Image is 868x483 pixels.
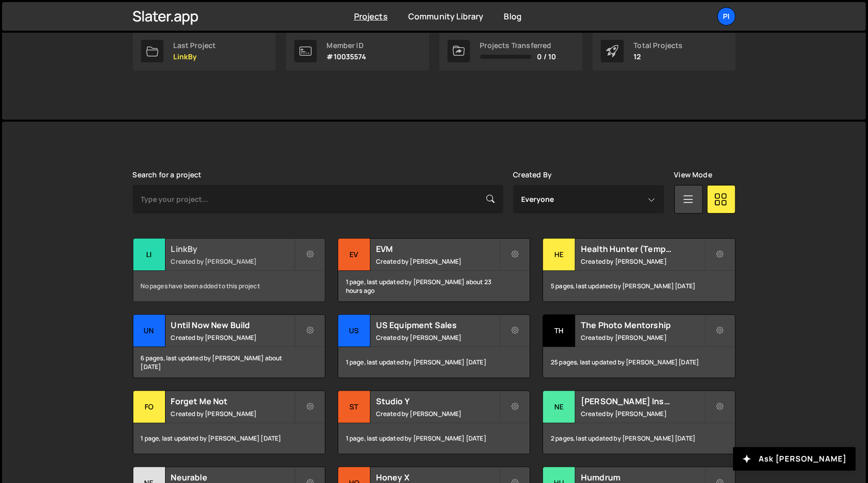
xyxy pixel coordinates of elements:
[171,396,294,407] h2: Forget Me Not
[133,239,166,271] div: Li
[376,319,499,331] h2: US Equipment Sales
[171,472,294,483] h2: Neurable
[543,238,735,302] a: He Health Hunter (Temporary) Created by [PERSON_NAME] 5 pages, last updated by [PERSON_NAME] [DATE]
[581,257,704,266] small: Created by [PERSON_NAME]
[513,171,552,179] label: Created By
[376,257,499,266] small: Created by [PERSON_NAME]
[674,171,712,179] label: View Mode
[171,257,294,266] small: Created by [PERSON_NAME]
[133,171,202,179] label: Search for a project
[376,472,499,483] h2: Honey X
[376,333,499,342] small: Created by [PERSON_NAME]
[133,271,325,302] div: No pages have been added to this project
[133,32,276,71] a: Last Project LinkBy
[133,314,325,378] a: Un Until Now New Build Created by [PERSON_NAME] 6 pages, last updated by [PERSON_NAME] about [DATE]
[581,319,704,331] h2: The Photo Mentorship
[171,319,294,331] h2: Until Now New Build
[543,390,735,454] a: Ne [PERSON_NAME] Insulation Created by [PERSON_NAME] 2 pages, last updated by [PERSON_NAME] [DATE]
[543,391,575,423] div: Ne
[543,239,575,271] div: He
[376,409,499,418] small: Created by [PERSON_NAME]
[543,347,735,378] div: 25 pages, last updated by [PERSON_NAME] [DATE]
[634,53,683,61] p: 12
[581,333,704,342] small: Created by [PERSON_NAME]
[338,315,370,347] div: US
[338,239,370,271] div: EV
[174,41,216,50] div: Last Project
[634,41,683,50] div: Total Projects
[338,238,530,302] a: EV EVM Created by [PERSON_NAME] 1 page, last updated by [PERSON_NAME] about 23 hours ago
[338,314,530,378] a: US US Equipment Sales Created by [PERSON_NAME] 1 page, last updated by [PERSON_NAME] [DATE]
[376,243,499,255] h2: EVM
[537,53,556,61] span: 0 / 10
[133,185,503,214] input: Type your project...
[581,472,704,483] h2: Humdrum
[338,391,370,423] div: St
[171,333,294,342] small: Created by [PERSON_NAME]
[327,41,366,50] div: Member ID
[717,7,736,26] a: Pi
[338,390,530,454] a: St Studio Y Created by [PERSON_NAME] 1 page, last updated by [PERSON_NAME] [DATE]
[174,53,216,61] p: LinkBy
[581,243,704,255] h2: Health Hunter (Temporary)
[171,243,294,255] h2: LinkBy
[408,11,484,22] a: Community Library
[133,391,166,423] div: Fo
[543,314,735,378] a: Th The Photo Mentorship Created by [PERSON_NAME] 25 pages, last updated by [PERSON_NAME] [DATE]
[338,271,530,302] div: 1 page, last updated by [PERSON_NAME] about 23 hours ago
[543,423,735,454] div: 2 pages, last updated by [PERSON_NAME] [DATE]
[133,238,325,302] a: Li LinkBy Created by [PERSON_NAME] No pages have been added to this project
[480,41,556,50] div: Projects Transferred
[133,390,325,454] a: Fo Forget Me Not Created by [PERSON_NAME] 1 page, last updated by [PERSON_NAME] [DATE]
[581,396,704,407] h2: [PERSON_NAME] Insulation
[376,396,499,407] h2: Studio Y
[327,53,366,61] p: #10035574
[543,271,735,302] div: 5 pages, last updated by [PERSON_NAME] [DATE]
[581,409,704,418] small: Created by [PERSON_NAME]
[338,347,530,378] div: 1 page, last updated by [PERSON_NAME] [DATE]
[733,447,856,471] button: Ask [PERSON_NAME]
[354,11,388,22] a: Projects
[133,347,325,378] div: 6 pages, last updated by [PERSON_NAME] about [DATE]
[133,423,325,454] div: 1 page, last updated by [PERSON_NAME] [DATE]
[171,409,294,418] small: Created by [PERSON_NAME]
[133,315,166,347] div: Un
[338,423,530,454] div: 1 page, last updated by [PERSON_NAME] [DATE]
[543,315,575,347] div: Th
[504,11,522,22] a: Blog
